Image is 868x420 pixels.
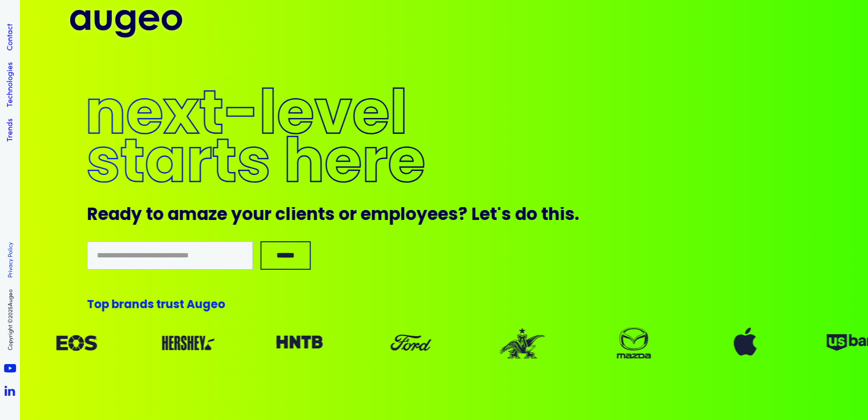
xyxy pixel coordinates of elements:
[541,207,548,225] div: t
[39,328,113,358] div: 12 of 14
[167,207,179,225] div: a
[400,207,405,225] div: l
[64,4,188,43] img: Augeo logo
[565,207,575,225] div: s
[389,207,400,225] div: p
[231,207,242,225] div: y
[438,207,448,225] div: e
[131,207,142,225] div: y
[94,300,101,311] div: o
[179,207,197,225] div: m
[151,328,224,358] div: 13 of 14
[156,300,161,311] div: t
[161,300,165,311] div: r
[139,300,147,311] div: d
[165,300,173,311] div: u
[485,328,558,358] img: Client logo: Anheuser-Busch
[146,207,153,225] div: t
[87,241,781,274] form: Email Form 2
[306,207,318,225] div: n
[217,207,227,225] div: e
[173,300,179,311] div: s
[132,300,139,311] div: n
[559,207,565,225] div: i
[151,328,224,358] img: Client logo: Hershey
[291,207,296,225] div: i
[371,207,389,225] div: m
[708,328,781,358] img: Client logo: Apple
[202,300,210,311] div: g
[87,300,94,311] div: T
[119,300,124,311] div: r
[501,207,511,225] div: s
[338,207,349,225] div: o
[195,300,202,311] div: u
[147,300,154,311] div: s
[285,207,291,225] div: l
[596,328,670,358] div: 3 of 14
[485,328,558,358] div: 2 of 14
[497,207,501,225] div: '
[471,207,479,225] div: L
[4,62,14,107] a: Technologies
[98,207,108,225] div: e
[416,207,427,225] div: y
[349,207,356,225] div: r
[153,207,164,225] div: o
[179,300,184,311] div: t
[596,328,670,358] img: Client logo: Mazda
[242,207,253,225] div: o
[479,207,490,225] div: e
[108,207,119,225] div: a
[458,207,467,225] div: ?
[515,207,526,225] div: d
[275,207,285,225] div: c
[39,328,113,358] img: Client logo: EOS
[296,207,306,225] div: e
[575,207,579,225] div: .
[318,207,325,225] div: t
[253,207,264,225] div: u
[87,207,98,225] div: R
[548,207,559,225] div: h
[186,300,195,311] div: A
[119,207,131,225] div: d
[218,300,225,311] div: o
[264,207,271,225] div: r
[6,289,14,350] p: Copyright © Augeo
[6,242,14,278] a: Privacy Policy
[4,24,14,51] a: Contact
[448,207,458,225] div: s
[4,119,14,142] a: Trends
[6,306,14,319] span: 2025
[111,300,119,311] div: b
[210,300,218,311] div: e
[325,207,335,225] div: s
[405,207,416,225] div: o
[262,328,336,358] div: 14 of 14
[124,300,132,311] div: a
[262,328,336,358] img: Client logo: HNTB
[208,207,217,225] div: z
[708,328,781,358] div: 4 of 14
[427,207,438,225] div: e
[360,207,371,225] div: e
[197,207,208,225] div: a
[374,328,447,358] img: Client logo: Ford
[490,207,497,225] div: t
[101,300,109,311] div: p
[374,328,447,358] div: 1 of 14
[526,207,537,225] div: o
